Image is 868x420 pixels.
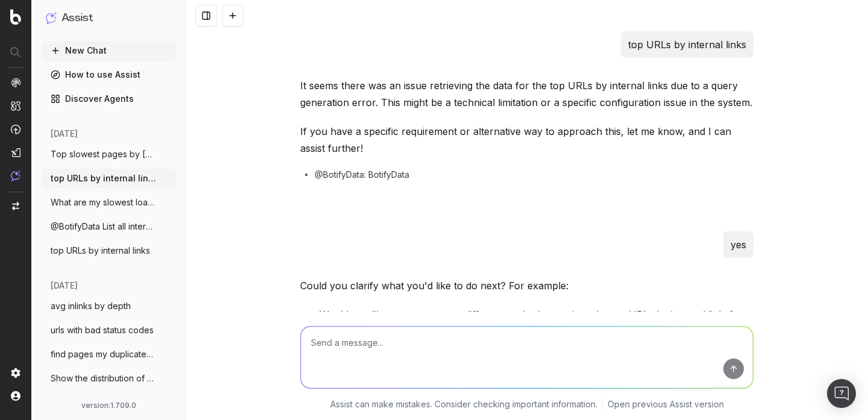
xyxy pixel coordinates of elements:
[11,171,20,181] img: Assist
[46,10,171,27] button: Assist
[827,379,856,408] div: Open Intercom Messenger
[51,280,78,292] span: [DATE]
[11,368,20,378] img: Setting
[10,9,21,25] img: Botify logo
[51,245,150,257] span: top URLs by internal links
[11,78,20,87] img: Analytics
[731,236,746,253] p: yes
[11,124,20,134] img: Activation
[51,172,157,184] span: top URLs by internal links
[41,321,176,340] button: urls with bad status codes
[51,148,157,160] span: Top slowest pages by [PERSON_NAME] time
[11,391,20,401] img: My account
[300,277,753,294] p: Could you clarify what you'd like to do next? For example:
[51,128,78,140] span: [DATE]
[41,217,176,236] button: @BotifyData List all internal links poin
[51,348,157,360] span: find pages my duplicates H1
[41,89,176,108] a: Discover Agents
[628,36,746,53] p: top URLs by internal links
[41,296,176,316] button: avg inlinks by depth
[11,101,20,111] img: Intelligence
[330,398,597,410] p: Assist can make mistakes. Consider checking important information.
[51,324,154,336] span: urls with bad status codes
[11,148,20,157] img: Studio
[41,41,176,60] button: New Chat
[300,123,753,157] p: If you have a specific requirement or alternative way to approach this, let me know, and I can as...
[300,77,753,111] p: It seems there was an issue retrieving the data for the top URLs by internal links due to a query...
[316,306,753,323] li: Would you like me to attempt a different method to retrieve the top URLs by internal links?
[51,372,157,384] span: Show the distribution of duplicate title
[41,169,176,188] button: top URLs by internal links
[61,10,93,27] h1: Assist
[608,398,724,410] a: Open previous Assist version
[51,300,131,312] span: avg inlinks by depth
[41,193,176,212] button: What are my slowest loading pagetypes an
[51,221,157,233] span: @BotifyData List all internal links poin
[46,12,57,24] img: Assist
[12,202,19,210] img: Switch project
[46,401,171,410] div: version: 1.709.0
[51,196,157,208] span: What are my slowest loading pagetypes an
[41,345,176,364] button: find pages my duplicates H1
[41,369,176,388] button: Show the distribution of duplicate title
[41,145,176,164] button: Top slowest pages by [PERSON_NAME] time
[315,169,409,181] span: @BotifyData: BotifyData
[41,241,176,260] button: top URLs by internal links
[41,393,176,412] button: count of indexable pages split by pagety
[41,65,176,84] a: How to use Assist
